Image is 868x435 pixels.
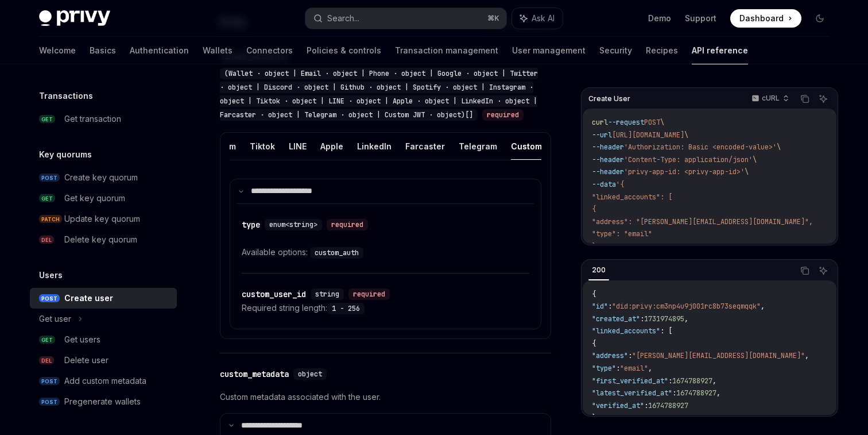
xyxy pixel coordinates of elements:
span: , [648,364,652,373]
span: [URL][DOMAIN_NAME] [612,130,684,140]
a: PATCHUpdate key quorum [30,209,177,229]
span: "email" [620,364,648,373]
span: Dashboard [739,13,784,24]
span: "latest_verified_at" [592,388,672,398]
button: Search...⌘K [305,8,506,29]
button: cURL [745,89,794,109]
a: DELDelete key quorum [30,229,177,250]
a: POSTAdd custom metadata [30,371,177,391]
div: required [348,288,390,300]
span: POST [644,118,660,127]
span: ⌘ K [487,14,499,23]
span: : [672,388,676,398]
span: POST [39,377,60,386]
div: custom_metadata [220,368,289,380]
span: { [592,339,596,348]
code: custom_auth [310,247,363,259]
span: , [805,351,809,360]
span: 'privy-app-id: <privy-app-id>' [624,167,745,176]
span: , [684,314,688,324]
span: }, [592,413,600,422]
div: Create key quorum [64,171,138,184]
button: Tiktok [250,133,275,160]
span: Ask AI [532,13,555,24]
a: User management [512,37,586,64]
span: "created_at" [592,314,640,324]
button: Telegram [459,133,497,160]
span: PATCH [39,215,62,224]
span: --data [592,180,616,189]
span: curl [592,118,608,127]
span: \ [777,143,781,152]
span: '{ [616,180,624,189]
span: \ [753,155,757,164]
span: , [761,302,765,311]
span: "linked_accounts" [592,326,660,336]
span: enum<string> [269,220,317,229]
span: 'Authorization: Basic <encoded-value>' [624,143,777,152]
code: 1 - 256 [327,303,365,314]
span: } [592,242,596,251]
span: --url [592,130,612,140]
span: 1674788927 [676,388,716,398]
div: type [242,219,260,230]
span: "linked_accounts": [ [592,193,672,202]
span: GET [39,115,55,124]
a: GETGet transaction [30,109,177,129]
span: "[PERSON_NAME][EMAIL_ADDRESS][DOMAIN_NAME]" [632,351,805,360]
div: Create user [64,291,113,305]
span: , [716,388,720,398]
span: : [616,364,620,373]
span: "address": "[PERSON_NAME][EMAIL_ADDRESS][DOMAIN_NAME]", [592,217,813,226]
a: Demo [648,13,671,24]
button: Farcaster [405,133,445,160]
a: POSTCreate key quorum [30,167,177,188]
span: DEL [39,356,54,365]
button: Ask AI [512,8,563,29]
a: GETGet key quorum [30,188,177,209]
span: Create User [588,94,630,103]
div: Available options: [242,245,529,259]
button: Copy the contents from the code block [797,91,812,106]
div: Delete user [64,353,108,367]
span: \ [660,118,664,127]
span: : [640,314,644,324]
div: Required string length: [242,301,529,315]
span: "type" [592,364,616,373]
span: : [608,302,612,311]
a: DELDelete user [30,350,177,371]
span: --header [592,167,624,176]
span: : [ [660,326,672,336]
p: Custom metadata associated with the user. [220,390,551,404]
a: GETGet users [30,329,177,350]
div: Search... [327,11,359,25]
a: API reference [692,37,748,64]
span: GET [39,336,55,344]
div: 200 [588,263,609,277]
p: cURL [762,94,780,103]
div: required [327,219,368,230]
span: "did:privy:cm3np4u9j001rc8b73seqmqqk" [612,302,761,311]
span: --request [608,118,644,127]
h5: Key quorums [39,148,92,161]
div: Get transaction [64,112,121,126]
a: Recipes [646,37,678,64]
div: Get key quorum [64,191,125,205]
span: { [592,205,596,214]
h5: Transactions [39,89,93,103]
span: \ [684,130,688,140]
a: Connectors [246,37,293,64]
span: --header [592,143,624,152]
a: Welcome [39,37,76,64]
div: Add custom metadata [64,374,146,388]
span: (Wallet · object | Email · object | Phone · object | Google · object | Twitter · object | Discord... [220,69,538,120]
div: Get users [64,333,100,347]
a: Support [685,13,716,24]
span: string [315,290,339,299]
button: Ask AI [816,263,831,278]
span: DEL [39,236,54,244]
span: "address" [592,351,628,360]
a: Wallets [203,37,232,64]
div: Delete key quorum [64,233,137,247]
span: "verified_at" [592,401,644,410]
